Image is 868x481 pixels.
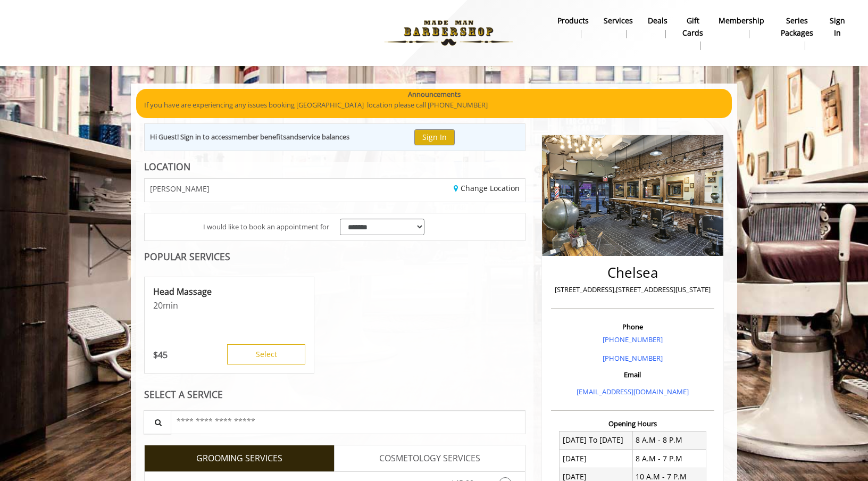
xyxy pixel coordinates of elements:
span: [PERSON_NAME] [150,185,210,193]
p: 20 [153,300,305,311]
button: Service Search [144,410,171,434]
div: Hi Guest! Sign in to access and [150,131,349,143]
b: products [557,15,589,27]
b: Deals [648,15,667,27]
td: [DATE] To [DATE] [560,431,633,449]
a: DealsDeals [640,13,675,41]
p: If you have are experiencing any issues booking [GEOGRAPHIC_DATA] location please call [PHONE_NUM... [144,99,724,111]
b: Announcements [408,89,461,100]
span: min [163,300,178,311]
td: 8 A.M - 8 P.M [632,431,706,449]
b: gift cards [682,15,704,39]
a: sign insign in [822,13,853,41]
button: Sign In [414,129,455,145]
h3: Phone [554,323,712,330]
p: [STREET_ADDRESS],[STREET_ADDRESS][US_STATE] [554,284,712,295]
p: 45 [153,349,168,361]
b: member benefits [231,132,286,142]
button: Select [227,344,305,364]
a: Gift cardsgift cards [675,13,711,53]
a: [PHONE_NUMBER] [603,335,663,344]
a: Series packagesSeries packages [772,13,822,53]
b: Services [604,15,633,27]
a: Productsproducts [550,13,596,41]
span: $ [153,349,158,361]
p: Head Massage [153,286,305,297]
b: POPULAR SERVICES [144,250,230,263]
a: ServicesServices [596,13,640,41]
b: Series packages [779,15,815,39]
a: MembershipMembership [711,13,772,41]
b: Membership [719,15,764,27]
b: sign in [830,15,845,39]
b: service balances [298,132,349,142]
img: Made Man Barbershop logo [375,4,522,62]
h2: Chelsea [554,265,712,280]
span: I would like to book an appointment for [203,221,329,233]
a: [EMAIL_ADDRESS][DOMAIN_NAME] [577,387,689,396]
h3: Email [554,371,712,378]
h3: Opening Hours [551,420,714,427]
td: 8 A.M - 7 P.M [632,450,706,468]
span: GROOMING SERVICES [196,452,282,466]
div: SELECT A SERVICE [144,389,525,400]
span: COSMETOLOGY SERVICES [379,452,480,466]
a: [PHONE_NUMBER] [603,353,663,363]
td: [DATE] [560,450,633,468]
a: Change Location [454,183,520,193]
b: LOCATION [144,160,190,173]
